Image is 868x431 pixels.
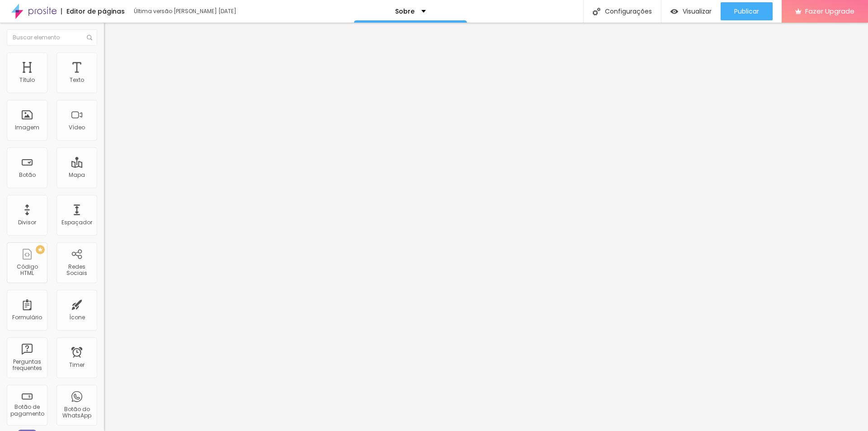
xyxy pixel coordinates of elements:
span: Fazer Upgrade [805,7,854,15]
span: Publicar [734,8,759,15]
button: Visualizar [661,2,721,20]
div: Ícone [69,314,85,321]
div: Timer [69,362,85,368]
input: Buscar elemento [7,29,97,46]
div: Redes Sociais [59,264,94,277]
div: Última versão [PERSON_NAME] [DATE] [134,9,238,14]
div: Formulário [12,314,42,321]
div: Título [19,77,35,83]
img: Icone [593,8,600,15]
div: Espaçador [61,219,92,226]
img: view-1.svg [670,8,678,15]
div: Código HTML [9,264,45,277]
div: Botão de pagamento [9,404,45,417]
span: Visualizar [683,8,712,15]
div: Editor de páginas [61,8,125,14]
div: Texto [70,77,84,83]
button: Publicar [721,2,773,20]
div: Imagem [15,124,39,131]
div: Botão [19,172,36,178]
div: Divisor [18,219,36,226]
div: Perguntas frequentes [9,359,45,372]
div: Mapa [69,172,85,178]
iframe: Editor [104,23,868,431]
p: Sobre [395,8,415,14]
div: Botão do WhatsApp [59,406,94,419]
div: Vídeo [69,124,85,131]
img: Icone [87,35,92,40]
